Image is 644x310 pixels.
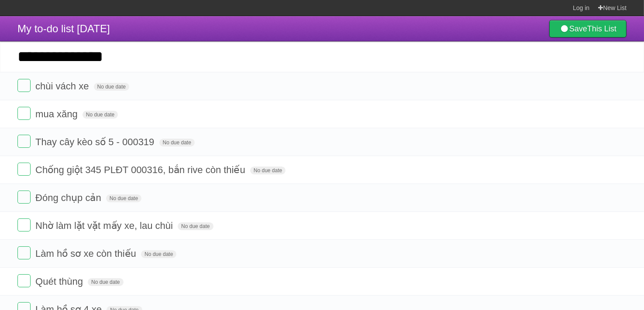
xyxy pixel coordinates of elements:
[17,274,31,287] label: Done
[159,139,195,146] span: No due date
[17,191,31,204] label: Done
[17,135,31,148] label: Done
[587,24,616,33] b: This List
[35,81,91,92] span: chùi vách xe
[17,218,31,232] label: Done
[17,107,31,120] label: Done
[35,164,248,175] span: Chống giột 345 PLĐT 000316, bắn rive còn thiếu
[88,278,123,286] span: No due date
[178,222,213,230] span: No due date
[17,23,110,34] span: My to-do list [DATE]
[17,79,31,92] label: Done
[17,163,31,176] label: Done
[83,111,118,119] span: No due date
[35,136,156,147] span: Thay cây kèo số 5 - 000319
[17,246,31,259] label: Done
[35,276,85,287] span: Quét thùng
[141,250,176,258] span: No due date
[250,167,286,174] span: No due date
[549,20,627,37] a: SaveThis List
[35,109,80,119] span: mua xăng
[35,220,175,231] span: Nhờ làm lặt vặt mấy xe, lau chùi
[35,192,103,203] span: Đóng chụp cản
[106,194,141,202] span: No due date
[35,248,138,259] span: Làm hồ sơ xe còn thiếu
[94,83,129,91] span: No due date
